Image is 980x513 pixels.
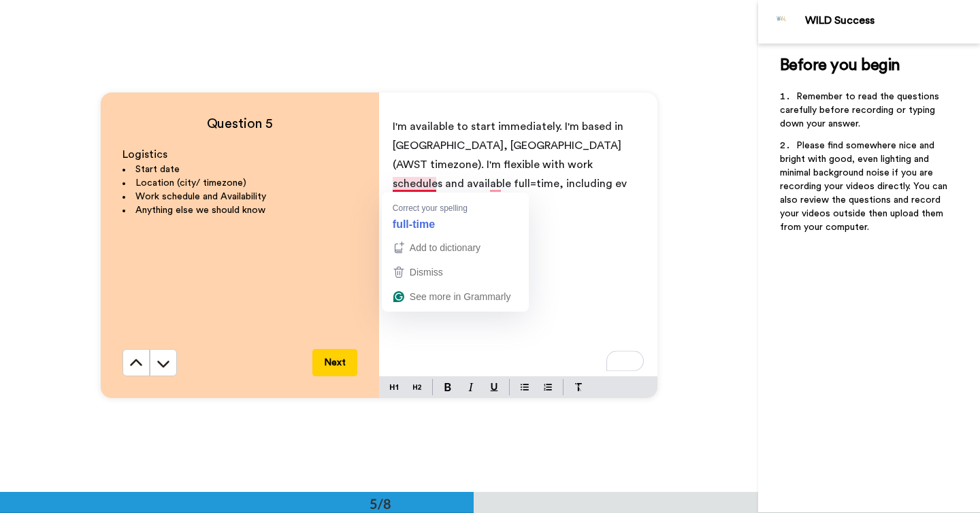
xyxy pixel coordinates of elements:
span: Location (city/ timezone) [135,178,246,188]
div: To enrich screen reader interactions, please activate Accessibility in Grammarly extension settings [379,112,657,376]
span: Remember to read the questions carefully before recording or typing down your answer. [780,92,942,129]
span: Anything else we should know [135,205,265,215]
span: Logistics [122,149,167,160]
span: Start date [135,165,180,174]
img: bulleted-block.svg [521,382,529,393]
img: italic-mark.svg [468,383,474,391]
div: 5/8 [348,494,413,513]
img: Profile Image [766,5,798,38]
img: bold-mark.svg [444,383,451,391]
img: clear-format.svg [574,383,583,391]
span: Please find somewhere nice and bright with good, even lighting and minimal background noise if yo... [780,141,950,232]
span: I'm available to start immediately. I'm based in [GEOGRAPHIC_DATA], [GEOGRAPHIC_DATA](AWST timezo... [393,121,627,189]
span: Work schedule and Availability [135,192,266,201]
img: underline-mark.svg [490,383,498,391]
img: heading-two-block.svg [413,382,421,393]
span: Before you begin [780,57,900,73]
div: WILD Success [805,14,979,27]
img: numbered-block.svg [544,382,552,393]
img: heading-one-block.svg [390,382,398,393]
h4: Question 5 [122,114,357,133]
button: Next [312,349,357,376]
